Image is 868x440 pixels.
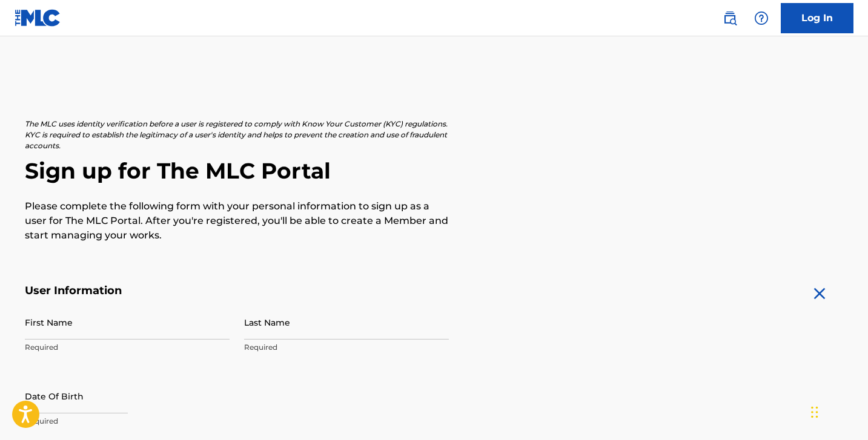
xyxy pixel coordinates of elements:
[244,342,449,353] p: Required
[25,119,449,151] p: The MLC uses identity verification before a user is registered to comply with Know Your Customer ...
[723,11,737,25] img: search
[754,11,769,25] img: help
[25,416,230,427] p: Required
[811,394,818,430] div: Drag
[807,382,868,440] iframe: Chat Widget
[25,342,230,353] p: Required
[810,284,829,303] img: close
[25,157,844,185] h2: Sign up for The MLC Portal
[781,3,853,33] a: Log In
[718,6,742,30] a: Public Search
[15,9,61,27] img: MLC Logo
[25,199,449,243] p: Please complete the following form with your personal information to sign up as a user for The ML...
[749,6,774,30] div: Help
[25,284,449,298] h5: User Information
